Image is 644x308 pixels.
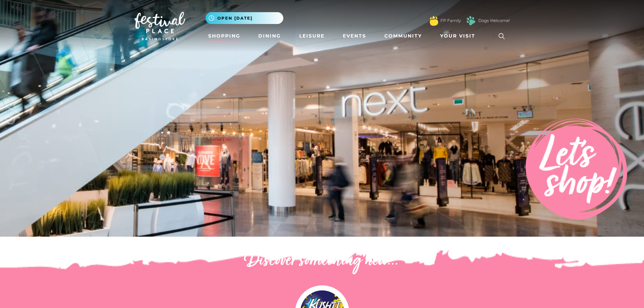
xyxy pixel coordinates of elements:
h2: Discover something new... [135,250,510,272]
a: Leisure [296,30,327,42]
a: Your Visit [437,30,481,42]
button: Open [DATE] [206,12,283,24]
a: Events [340,30,369,42]
a: FP Family [440,18,461,24]
a: Dogs Welcome! [478,18,510,24]
a: Shopping [206,30,243,42]
a: Dining [256,30,284,42]
span: Open [DATE] [217,15,253,21]
a: Community [382,30,425,42]
img: Festival Place Logo [135,12,185,40]
span: Your Visit [440,32,475,40]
